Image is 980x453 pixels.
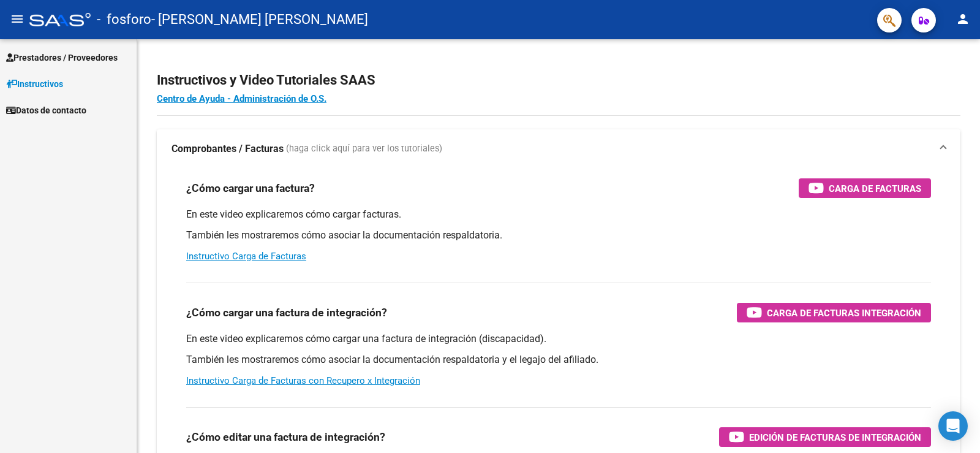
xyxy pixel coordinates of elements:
mat-icon: menu [10,12,24,26]
h3: ¿Cómo cargar una factura de integración? [186,304,387,321]
span: (haga click aquí para ver los tutoriales) [286,142,442,156]
span: Carga de Facturas Integración [767,305,921,321]
mat-icon: person [956,12,970,26]
h3: ¿Cómo editar una factura de integración? [186,428,385,446]
strong: Comprobantes / Facturas [171,142,284,156]
span: Edición de Facturas de integración [749,430,921,445]
a: Instructivo Carga de Facturas [186,251,306,262]
span: Datos de contacto [6,104,86,117]
button: Edición de Facturas de integración [719,427,931,447]
h2: Instructivos y Video Tutoriales SAAS [157,69,960,92]
p: También les mostraremos cómo asociar la documentación respaldatoria. [186,229,931,242]
span: - [PERSON_NAME] [PERSON_NAME] [151,6,368,33]
div: Open Intercom Messenger [938,411,968,441]
span: - fosforo [97,6,151,33]
p: También les mostraremos cómo asociar la documentación respaldatoria y el legajo del afiliado. [186,353,931,367]
button: Carga de Facturas Integración [737,303,931,322]
p: En este video explicaremos cómo cargar facturas. [186,208,931,221]
h3: ¿Cómo cargar una factura? [186,180,315,197]
span: Carga de Facturas [829,181,921,196]
p: En este video explicaremos cómo cargar una factura de integración (discapacidad). [186,332,931,346]
span: Instructivos [6,77,63,91]
span: Prestadores / Proveedores [6,51,118,64]
a: Instructivo Carga de Facturas con Recupero x Integración [186,375,420,386]
mat-expansion-panel-header: Comprobantes / Facturas (haga click aquí para ver los tutoriales) [157,129,960,169]
a: Centro de Ayuda - Administración de O.S. [157,93,326,104]
button: Carga de Facturas [799,178,931,198]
